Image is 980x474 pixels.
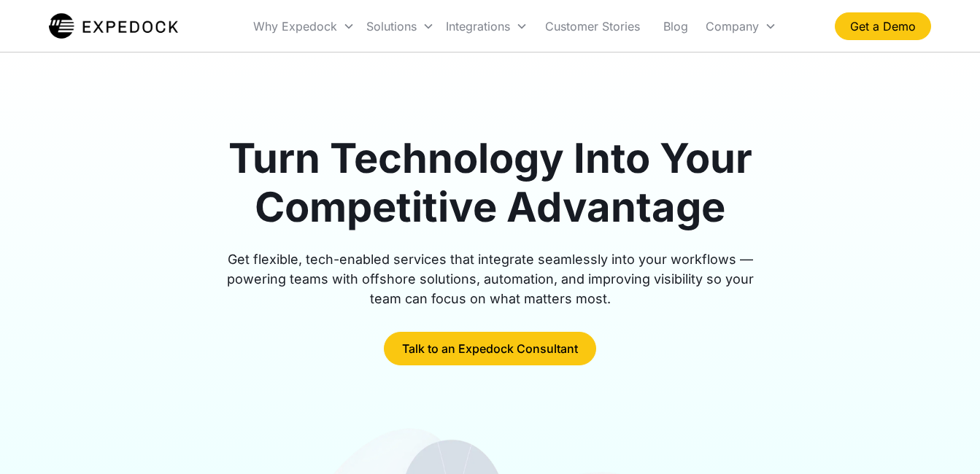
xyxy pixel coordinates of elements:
[384,332,596,365] a: Talk to an Expedock Consultant
[210,249,771,308] div: Get flexible, tech-enabled services that integrate seamlessly into your workflows — powering team...
[253,19,337,34] div: Why Expedock
[835,12,931,40] a: Get a Demo
[210,134,771,232] h1: Turn Technology Into Your Competitive Advantage
[366,19,417,34] div: Solutions
[446,19,510,34] div: Integrations
[706,19,759,34] div: Company
[533,1,652,51] a: Customer Stories
[652,1,700,51] a: Blog
[49,12,178,41] img: Expedock Logo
